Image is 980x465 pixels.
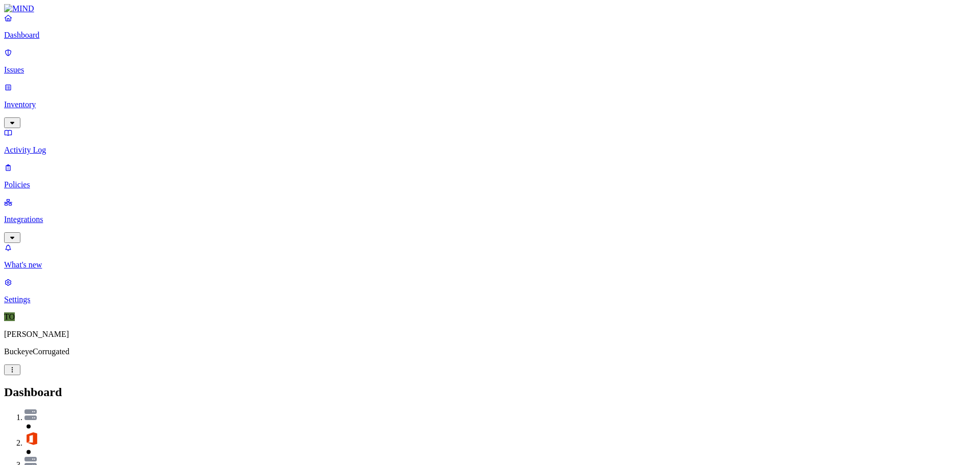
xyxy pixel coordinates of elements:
a: What's new [4,243,976,270]
a: MIND [4,4,976,13]
p: Inventory [4,100,976,109]
img: svg%3e [24,431,39,446]
a: Integrations [4,198,976,241]
p: Integrations [4,215,976,224]
a: Issues [4,48,976,75]
p: Policies [4,180,976,189]
a: Activity Log [4,128,976,155]
span: TO [4,312,15,321]
p: What's new [4,260,976,270]
p: Issues [4,65,976,75]
img: svg%3e [24,409,37,420]
p: Settings [4,295,976,304]
p: Activity Log [4,145,976,155]
img: MIND [4,4,34,13]
a: Policies [4,163,976,189]
a: Dashboard [4,13,976,40]
p: BuckeyeCorrugated [4,347,976,356]
a: Inventory [4,83,976,127]
h2: Dashboard [4,385,976,399]
p: Dashboard [4,31,976,40]
a: Settings [4,278,976,304]
p: [PERSON_NAME] [4,330,976,339]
